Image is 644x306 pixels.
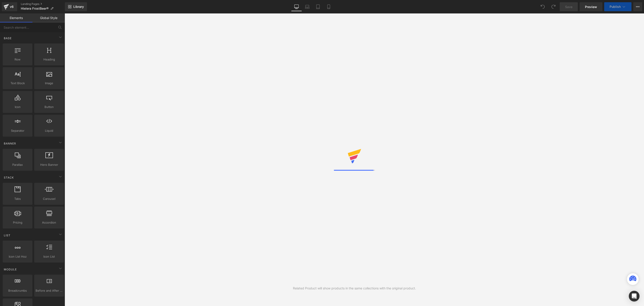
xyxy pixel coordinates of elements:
[580,2,602,11] a: Preview
[585,4,597,9] span: Preview
[565,4,572,9] span: Save
[604,2,631,11] button: Publish
[36,81,63,86] span: Image
[629,291,640,302] div: Open Intercom Messenger
[2,2,17,11] a: v6
[4,288,31,293] span: Breadcrumbs
[36,196,63,201] span: Carousel
[3,175,14,180] span: Stack
[36,254,63,259] span: Icon List
[4,81,31,86] span: Text Block
[4,57,31,62] span: Row
[36,105,63,109] span: Button
[36,288,63,293] span: Before and After Images
[36,220,63,225] span: Accordion
[293,286,416,291] div: Related Product will show products in the same collections with the original product.
[4,220,31,225] span: Pricing
[36,57,63,62] span: Heading
[323,2,334,11] a: Mobile
[302,2,313,11] a: Laptop
[610,5,621,9] span: Publish
[4,254,31,259] span: Icon List Hoz
[36,162,63,167] span: Hero Banner
[65,2,87,11] a: New Library
[3,233,11,237] span: List
[313,2,323,11] a: Tablet
[32,13,65,22] a: Global Style
[21,7,49,10] span: Hielera FrostBeer®
[633,2,642,11] button: More
[4,196,31,201] span: Tabs
[538,2,547,11] button: Undo
[4,162,31,167] span: Parallax
[4,105,31,109] span: Icon
[4,128,31,133] span: Separator
[3,141,17,146] span: Banner
[21,2,65,6] a: Landing Pages
[9,4,15,10] div: v6
[3,36,12,40] span: Base
[549,2,558,11] button: Redo
[291,2,302,11] a: Desktop
[3,267,17,272] span: Module
[73,5,84,9] span: Library
[36,128,63,133] span: Liquid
